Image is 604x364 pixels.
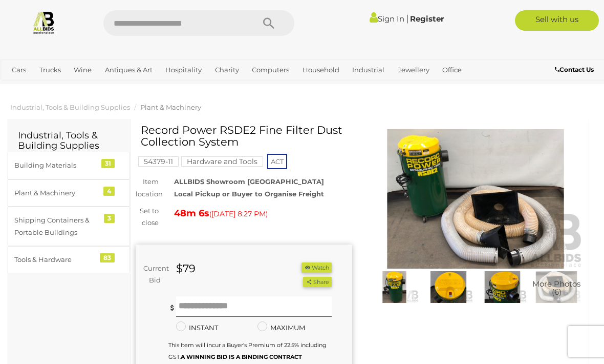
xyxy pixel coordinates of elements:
mark: Hardware and Tools [181,156,263,167]
div: Tools & Hardware [14,254,99,266]
strong: $79 [176,262,196,275]
div: Set to close [128,205,166,229]
span: ACT [267,154,287,169]
button: Search [243,10,294,36]
b: A WINNING BID IS A BINDING CONTRACT [181,353,302,360]
li: Watch this item [301,262,331,273]
a: More Photos(6) [532,271,581,303]
img: Record Power RSDE2 Fine Filter Dust Collection System [368,129,584,269]
a: Sign In [370,14,404,24]
a: Plant & Machinery 4 [8,179,130,207]
a: 54379-11 [138,157,179,166]
div: 83 [100,253,115,262]
span: More Photos (6) [532,279,580,296]
a: Hospitality [161,62,206,78]
mark: 54379-11 [138,156,179,167]
a: Office [438,62,466,78]
div: 31 [101,159,115,168]
small: This Item will incur a Buyer's Premium of 22.5% including GST. [168,341,327,360]
div: Plant & Machinery [14,187,99,199]
a: Jewellery [394,62,434,78]
a: Sports [8,78,37,95]
a: Contact Us [555,64,596,75]
div: Item location [128,176,166,200]
div: 3 [104,214,115,223]
div: 4 [103,187,115,196]
div: Building Materials [14,159,99,171]
span: [DATE] 8:27 PM [211,209,266,218]
b: Contact Us [555,66,594,73]
h1: Record Power RSDE2 Fine Filter Dust Collection System [141,124,350,148]
a: Computers [248,62,293,78]
strong: ALLBIDS Showroom [GEOGRAPHIC_DATA] [174,177,324,186]
a: Sell with us [515,10,599,31]
a: Industrial [348,62,389,78]
a: Industrial, Tools & Building Supplies [10,103,130,111]
span: ( ) [209,210,268,218]
a: Antiques & Art [101,62,157,78]
a: Plant & Machinery [140,103,201,111]
label: INSTANT [176,322,218,334]
a: Charity [211,62,243,78]
a: Household [298,62,343,78]
img: Record Power RSDE2 Fine Filter Dust Collection System [478,271,527,303]
a: Tools & Hardware 83 [8,246,130,273]
a: Wine [70,62,96,78]
img: Record Power RSDE2 Fine Filter Dust Collection System [424,271,473,303]
strong: 48m 6s [174,208,209,219]
a: Shipping Containers & Portable Buildings 3 [8,207,130,246]
h2: Industrial, Tools & Building Supplies [18,131,120,151]
img: Record Power RSDE2 Fine Filter Dust Collection System [532,271,581,303]
button: Share [303,277,331,288]
a: Register [410,14,444,24]
img: Allbids.com.au [32,10,56,34]
div: Current Bid [136,262,168,287]
a: Cars [8,62,30,78]
div: Shipping Containers & Portable Buildings [14,214,99,238]
a: Building Materials 31 [8,152,130,179]
span: | [406,13,408,24]
a: Trucks [35,62,65,78]
strong: Local Pickup or Buyer to Organise Freight [174,190,324,198]
label: MAXIMUM [257,322,305,334]
a: Hardware and Tools [181,157,263,166]
button: Watch [301,262,331,273]
a: [GEOGRAPHIC_DATA] [42,78,123,95]
img: Record Power RSDE2 Fine Filter Dust Collection System [370,271,419,303]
